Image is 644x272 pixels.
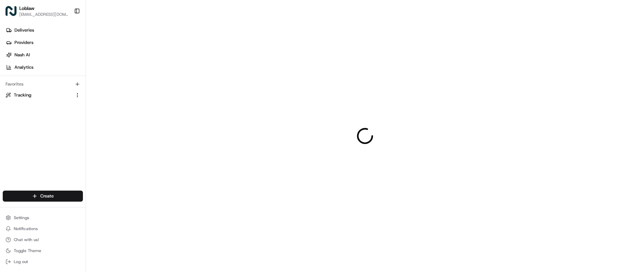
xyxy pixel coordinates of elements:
button: Settings [3,213,83,223]
span: Nash AI [14,52,30,58]
a: Analytics [3,62,86,73]
span: Toggle Theme [14,248,41,253]
span: Analytics [14,64,33,70]
button: [EMAIL_ADDRESS][DOMAIN_NAME] [19,12,68,17]
span: Notifications [14,226,38,231]
a: Deliveries [3,25,86,36]
span: Deliveries [14,27,34,33]
a: Providers [3,37,86,48]
button: Notifications [3,224,83,234]
span: Log out [14,259,28,264]
button: Loblaw [19,5,34,12]
span: Create [40,193,54,199]
img: Loblaw [6,5,17,16]
button: LoblawLoblaw[EMAIL_ADDRESS][DOMAIN_NAME] [3,3,71,19]
span: Settings [14,215,29,220]
span: Chat with us! [14,237,39,242]
span: Providers [14,39,33,46]
a: Nash AI [3,49,86,60]
button: Create [3,191,83,202]
button: Toggle Theme [3,246,83,256]
button: Tracking [3,90,83,101]
a: Tracking [6,92,72,98]
div: Favorites [3,79,83,90]
span: Tracking [14,92,31,98]
button: Log out [3,257,83,267]
button: Chat with us! [3,235,83,245]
